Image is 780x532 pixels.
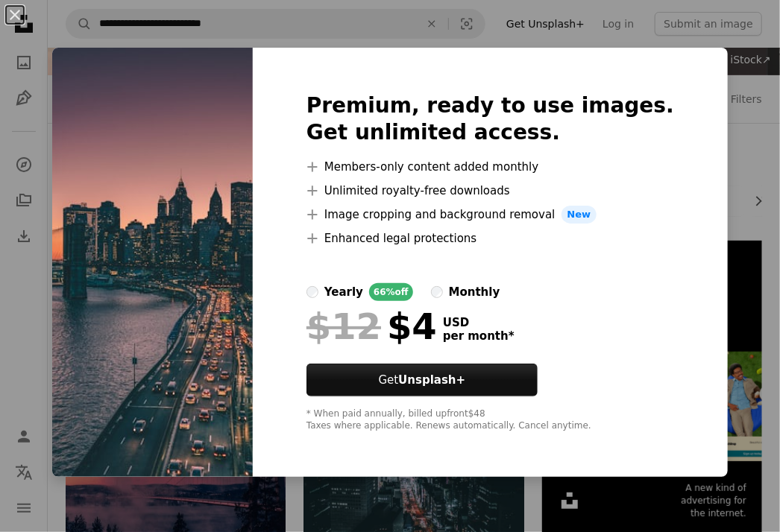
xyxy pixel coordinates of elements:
[431,286,443,298] input: monthly
[562,206,597,224] span: New
[324,283,363,301] div: yearly
[306,307,381,346] span: $12
[306,92,674,146] h2: Premium, ready to use images. Get unlimited access.
[398,373,465,387] strong: Unsplash+
[443,329,515,343] span: per month *
[369,283,413,301] div: 66% off
[306,307,437,346] div: $4
[449,283,500,301] div: monthly
[52,48,253,477] img: premium_photo-1697730150275-dba1cfe8af9c
[306,408,674,432] div: * When paid annually, billed upfront $48 Taxes where applicable. Renews automatically. Cancel any...
[306,229,674,247] li: Enhanced legal protections
[306,206,674,224] li: Image cropping and background removal
[306,158,674,176] li: Members-only content added monthly
[306,364,538,396] button: GetUnsplash+
[306,182,674,200] li: Unlimited royalty-free downloads
[306,286,318,298] input: yearly66%off
[443,316,515,329] span: USD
